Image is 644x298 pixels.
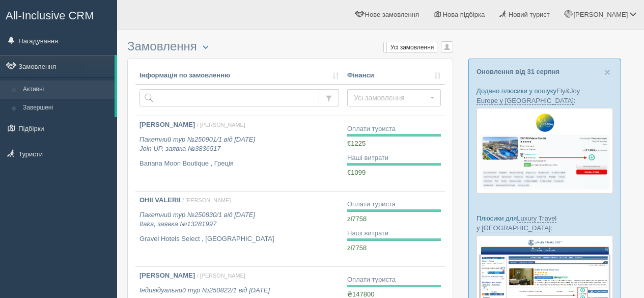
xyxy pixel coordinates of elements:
[604,66,610,78] span: ×
[365,11,419,18] span: Нове замовлення
[477,213,613,233] p: Плюсики для :
[347,169,366,176] span: €1099
[347,290,374,298] span: ₴147800
[347,244,367,252] span: zł7758
[354,93,428,103] span: Усі замовлення
[347,229,441,238] div: Наші витрати
[139,234,339,244] p: Gravel Hotels Select , [GEOGRAPHIC_DATA]
[127,40,453,53] h3: Замовлення
[197,122,245,128] span: / [PERSON_NAME]
[477,214,556,232] a: Luxury Travel у [GEOGRAPHIC_DATA]
[477,68,559,75] a: Оновлення від 31 серпня
[139,196,181,204] b: OHII VALERII
[347,71,441,80] a: Фінанси
[135,192,343,266] a: OHII VALERII / [PERSON_NAME] Пакетний тур №250830/1 від [DATE]Itaka, заявка №13281997 Gravel Hote...
[1,1,117,29] a: All-Inclusive CRM
[347,140,366,147] span: €1225
[347,215,367,223] span: zł7758
[139,272,195,279] b: [PERSON_NAME]
[197,273,245,279] span: / [PERSON_NAME]
[477,108,613,194] img: fly-joy-de-proposal-crm-for-travel-agency.png
[139,89,319,106] input: Пошук за номером замовлення, ПІБ або паспортом туриста
[18,80,115,99] a: Активні
[139,159,339,169] p: Banana Moon Boutique , Греція
[573,11,628,18] span: [PERSON_NAME]
[347,153,441,163] div: Наші витрати
[604,67,610,77] button: Close
[18,99,115,117] a: Завершені
[182,197,231,203] span: / [PERSON_NAME]
[139,121,195,128] b: [PERSON_NAME]
[347,275,441,285] div: Оплати туриста
[443,11,485,18] span: Нова підбірка
[6,9,94,22] span: All-Inclusive CRM
[139,286,270,294] i: Індивідуальний тур №250822/1 від [DATE]
[139,211,255,228] i: Пакетний тур №250830/1 від [DATE] Itaka, заявка №13281997
[509,11,550,18] span: Новий турист
[347,200,441,209] div: Оплати туриста
[347,124,441,134] div: Оплати туриста
[477,86,613,105] p: Додано плюсики у пошуку :
[135,116,343,191] a: [PERSON_NAME] / [PERSON_NAME] Пакетний тур №250901/1 від [DATE]Join UP, заявка №3836517 Banana Mo...
[139,136,255,153] i: Пакетний тур №250901/1 від [DATE] Join UP, заявка №3836517
[347,89,441,106] button: Усі замовлення
[384,42,437,52] label: Усі замовлення
[139,71,339,80] a: Інформація по замовленню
